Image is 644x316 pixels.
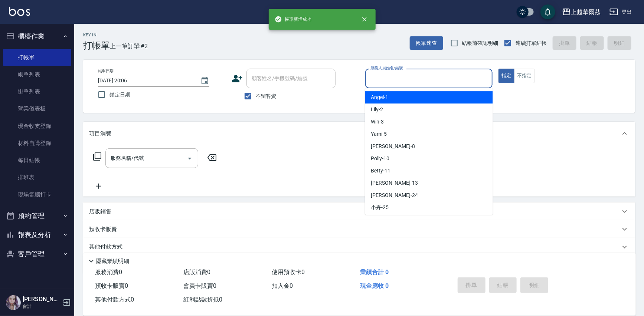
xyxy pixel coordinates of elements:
[83,40,110,51] h3: 打帳單
[89,243,126,251] p: 其他付款方式
[3,152,71,169] a: 每日結帳
[462,39,498,47] span: 結帳前確認明細
[23,296,61,303] h5: [PERSON_NAME]
[89,226,117,233] p: 預收卡販賣
[498,69,514,83] button: 指定
[371,106,383,113] span: Lily -2
[371,142,415,150] span: [PERSON_NAME] -8
[371,167,391,175] span: Betty -11
[3,27,71,46] button: 櫃檯作業
[371,179,418,187] span: [PERSON_NAME] -13
[3,135,71,152] a: 材料自購登錄
[83,203,635,220] div: 店販銷售
[95,282,128,289] span: 預收卡販賣 0
[196,72,214,90] button: Choose date, selected date is 2025-08-23
[6,295,21,310] img: Person
[3,118,71,135] a: 現金收支登錄
[540,4,555,19] button: save
[83,220,635,238] div: 預收卡販賣
[410,36,443,50] button: 帳單速查
[272,269,305,276] span: 使用預收卡 0
[98,75,193,87] input: YYYY/MM/DD hh:mm
[371,118,384,126] span: Win -3
[183,282,216,289] span: 會員卡販賣 0
[3,186,71,203] a: 現場電腦打卡
[89,208,111,215] p: 店販銷售
[96,257,129,265] p: 隱藏業績明細
[3,169,71,186] a: 排班表
[110,42,148,51] span: 上一筆訂單:#2
[3,100,71,117] a: 營業儀表板
[109,91,130,99] span: 鎖定日期
[275,16,312,23] span: 帳單新增成功
[559,4,604,20] button: 上越華爾茲
[3,244,71,264] button: 客戶管理
[83,33,110,37] h2: Key In
[607,5,635,19] button: 登出
[3,66,71,83] a: 帳單列表
[360,269,389,276] span: 業績合計 0
[356,11,373,27] button: close
[371,130,387,138] span: Yami -5
[360,282,389,289] span: 現金應收 0
[371,204,389,211] span: 小卉 -25
[516,39,547,47] span: 連續打單結帳
[95,296,134,303] span: 其他付款方式 0
[272,282,293,289] span: 扣入金 0
[184,152,196,164] button: Open
[3,83,71,100] a: 掛單列表
[83,122,635,145] div: 項目消費
[23,303,61,310] p: 會計
[98,68,114,74] label: 帳單日期
[571,7,601,17] div: 上越華爾茲
[371,155,390,162] span: Polly -10
[83,238,635,256] div: 其他付款方式
[370,65,403,71] label: 服務人員姓名/編號
[3,225,71,244] button: 報表及分析
[95,269,122,276] span: 服務消費 0
[256,92,277,100] span: 不留客資
[3,206,71,226] button: 預約管理
[89,130,111,138] p: 項目消費
[371,191,418,199] span: [PERSON_NAME] -24
[514,69,535,83] button: 不指定
[9,7,30,16] img: Logo
[183,269,210,276] span: 店販消費 0
[3,49,71,66] a: 打帳單
[183,296,222,303] span: 紅利點數折抵 0
[371,93,389,101] span: Angel -1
